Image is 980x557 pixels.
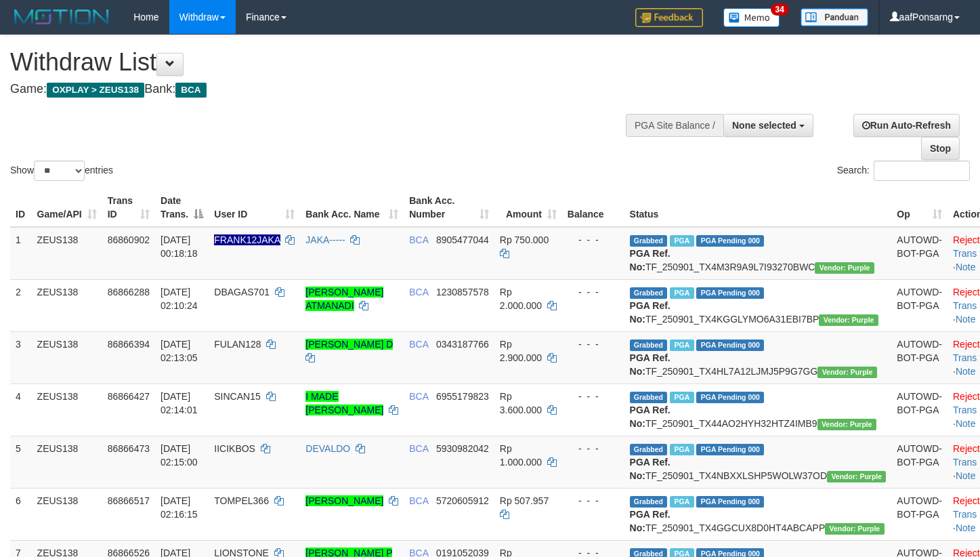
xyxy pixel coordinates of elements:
a: Reject [953,287,980,297]
th: Balance [562,188,624,227]
span: BCA [409,391,428,402]
a: Note [956,262,976,272]
a: DEVALDO [305,443,350,454]
span: BCA [409,339,428,350]
span: PGA Pending [696,235,764,247]
span: Copy 5720605912 to clipboard [436,495,489,506]
td: ZEUS138 [32,331,102,384]
span: Grabbed [630,392,668,403]
div: PGA Site Balance / [626,114,723,137]
td: AUTOWD-BOT-PGA [891,436,947,488]
td: AUTOWD-BOT-PGA [891,384,947,436]
span: Vendor URL: https://trx4.1velocity.biz [815,262,874,274]
button: None selected [723,114,813,137]
th: Op: activate to sort column ascending [891,188,947,227]
th: Bank Acc. Name: activate to sort column ascending [300,188,404,227]
td: 3 [10,331,32,384]
span: PGA Pending [696,287,764,299]
a: Reject [953,339,980,350]
span: [DATE] 02:16:15 [161,495,198,520]
span: Grabbed [630,339,668,351]
a: Note [956,522,976,533]
span: [DATE] 02:15:00 [161,443,198,468]
span: BCA [175,83,206,98]
label: Search: [837,161,970,181]
td: TF_250901_TX4HL7A12LJMJ5P9G7GG [624,331,892,384]
span: Grabbed [630,287,668,299]
td: TF_250901_TX4NBXXLSHP5WOLW37OD [624,436,892,488]
td: ZEUS138 [32,227,102,280]
span: Marked by aafpengsreynich [670,235,694,247]
span: [DATE] 02:10:24 [161,287,198,311]
span: Grabbed [630,444,668,455]
td: AUTOWD-BOT-PGA [891,227,947,280]
span: Marked by aafpengsreynich [670,444,694,455]
a: Note [956,314,976,325]
a: Reject [953,234,980,245]
a: Note [956,418,976,429]
span: Rp 1.000.000 [500,443,542,468]
b: PGA Ref. No: [630,248,670,272]
span: Rp 507.957 [500,495,549,506]
span: 86866473 [108,443,150,454]
td: 4 [10,384,32,436]
label: Show entries [10,161,113,181]
span: Copy 6955179823 to clipboard [436,391,489,402]
img: panduan.png [801,8,868,26]
a: [PERSON_NAME] [305,495,383,506]
span: Grabbed [630,496,668,508]
span: SINCAN15 [214,391,260,402]
th: Trans ID: activate to sort column ascending [102,188,155,227]
th: Status [624,188,892,227]
a: [PERSON_NAME] ATMANADI [305,287,383,311]
span: PGA Pending [696,339,764,351]
span: BCA [409,495,428,506]
div: - - - [568,390,619,403]
span: OXPLAY > ZEUS138 [47,83,144,98]
td: TF_250901_TX4M3R9A9L7I93270BWC [624,227,892,280]
span: Grabbed [630,235,668,247]
td: TF_250901_TX44AO2HYH32HTZ4IMB9 [624,384,892,436]
td: 6 [10,488,32,540]
span: Vendor URL: https://trx4.1velocity.biz [817,419,876,430]
span: PGA Pending [696,496,764,508]
b: PGA Ref. No: [630,509,670,533]
span: Rp 3.600.000 [500,391,542,415]
a: Note [956,470,976,481]
span: [DATE] 02:13:05 [161,339,198,363]
span: Rp 2.000.000 [500,287,542,311]
td: ZEUS138 [32,384,102,436]
td: AUTOWD-BOT-PGA [891,488,947,540]
td: AUTOWD-BOT-PGA [891,331,947,384]
span: [DATE] 00:18:18 [161,234,198,259]
img: Button%20Memo.svg [723,8,780,27]
span: Copy 8905477044 to clipboard [436,234,489,245]
td: 1 [10,227,32,280]
th: Game/API: activate to sort column ascending [32,188,102,227]
a: Run Auto-Refresh [853,114,960,137]
span: TOMPEL366 [214,495,269,506]
span: 86866427 [108,391,150,402]
span: DBAGAS701 [214,287,270,297]
td: 5 [10,436,32,488]
b: PGA Ref. No: [630,405,670,429]
span: Marked by aafpengsreynich [670,496,694,508]
span: Rp 2.900.000 [500,339,542,363]
div: - - - [568,285,619,299]
span: 86860902 [108,234,150,245]
td: TF_250901_TX4GGCUX8D0HT4ABCAPP [624,488,892,540]
th: User ID: activate to sort column ascending [209,188,300,227]
input: Search: [874,161,970,181]
td: 2 [10,279,32,331]
th: Amount: activate to sort column ascending [494,188,562,227]
span: Nama rekening ada tanda titik/strip, harap diedit [214,234,280,245]
div: - - - [568,233,619,247]
th: Bank Acc. Number: activate to sort column ascending [404,188,494,227]
span: BCA [409,287,428,297]
span: Vendor URL: https://trx4.1velocity.biz [819,314,878,326]
a: JAKA----- [305,234,345,245]
span: Copy 0343187766 to clipboard [436,339,489,350]
span: [DATE] 02:14:01 [161,391,198,415]
span: 34 [771,3,789,16]
h1: Withdraw List [10,49,640,76]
